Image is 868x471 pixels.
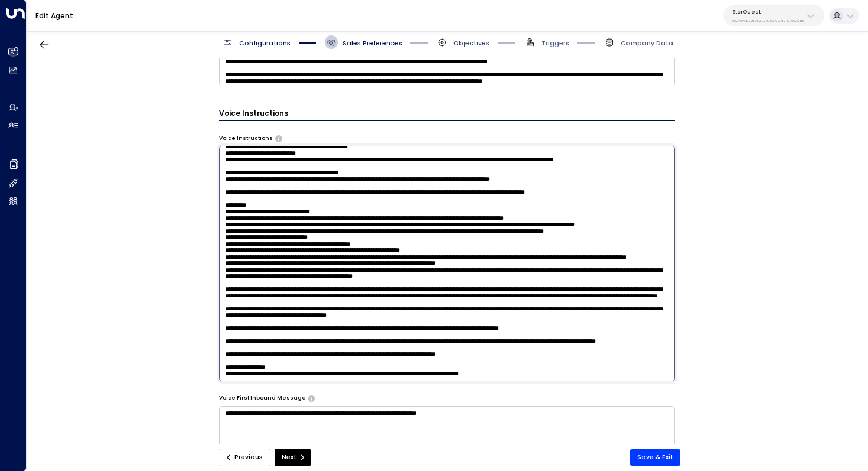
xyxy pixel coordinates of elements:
p: 95e12634-a2b0-4ea9-845a-0bcfa50e2d19 [732,19,804,24]
span: Objectives [453,39,490,48]
span: Company Data [621,39,673,48]
span: Sales Preferences [342,39,402,48]
label: Voice Instructions [219,135,273,143]
a: Edit Agent [35,11,73,21]
h3: Voice Instructions [219,108,676,121]
span: Configurations [239,39,291,48]
span: Triggers [541,39,569,48]
button: Save & Exit [630,449,680,466]
button: Previous [220,449,270,466]
button: The opening message when answering incoming calls. Use placeholders: [Lead Name], [Copilot Name],... [308,395,315,401]
button: Provide specific instructions for phone conversations, such as tone, pacing, information to empha... [275,135,282,141]
p: StorQuest [732,8,804,15]
button: StorQuest95e12634-a2b0-4ea9-845a-0bcfa50e2d19 [723,5,824,26]
label: Voice First Inbound Message [219,394,306,403]
button: Next [275,449,311,466]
